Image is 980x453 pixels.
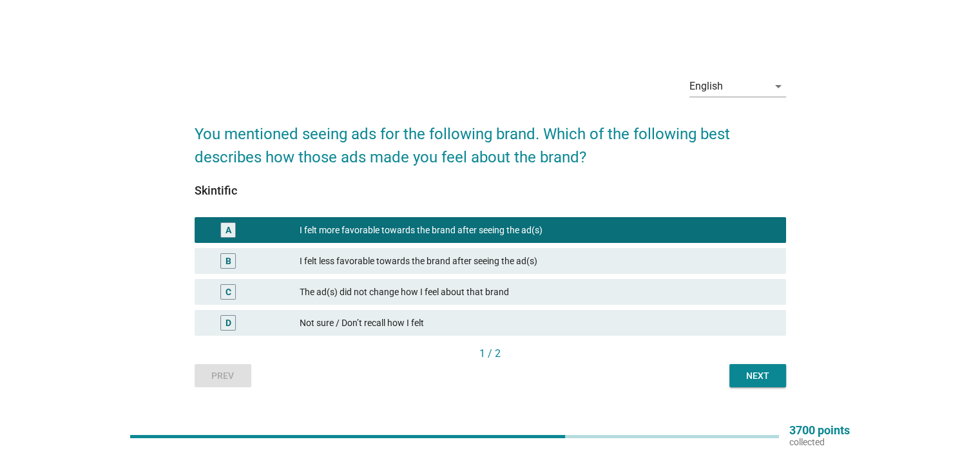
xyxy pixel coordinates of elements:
[226,224,231,237] div: A
[226,316,231,330] div: D
[300,284,775,300] div: The ad(s) did not change how I feel about that brand
[300,315,775,331] div: Not sure / Don’t recall how I felt
[729,364,786,387] button: Next
[689,81,723,92] div: English
[226,285,231,299] div: C
[789,436,850,448] p: collected
[789,425,850,436] p: 3700 points
[771,79,786,94] i: arrow_drop_down
[300,253,775,269] div: I felt less favorable towards the brand after seeing the ad(s)
[195,182,786,199] div: Skintific
[300,222,775,238] div: I felt more favorable towards the brand after seeing the ad(s)
[226,255,231,268] div: B
[195,110,786,169] h2: You mentioned seeing ads for the following brand. Which of the following best describes how those...
[740,369,776,383] div: Next
[195,346,786,361] div: 1 / 2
